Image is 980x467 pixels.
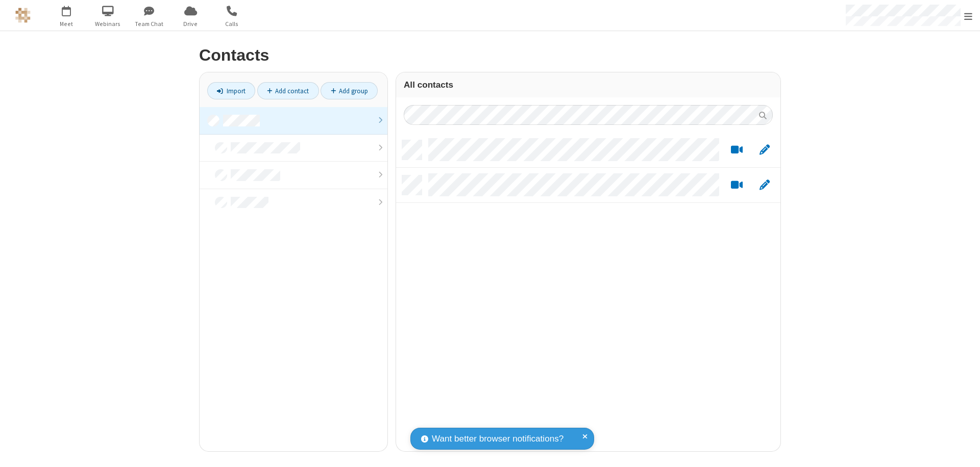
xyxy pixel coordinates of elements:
button: Edit [754,144,774,157]
span: Calls [213,19,251,29]
span: Team Chat [130,19,168,29]
h3: All contacts [404,80,773,90]
a: Add group [321,82,378,99]
div: grid [396,133,780,451]
button: Edit [754,179,774,192]
span: Meet [47,19,86,29]
a: Import [207,82,255,99]
img: QA Selenium DO NOT DELETE OR CHANGE [15,8,31,23]
span: Drive [171,19,210,29]
button: Start a video meeting [727,144,747,157]
button: Start a video meeting [727,179,747,192]
span: Want better browser notifications? [432,432,563,446]
a: Add contact [257,82,319,99]
h2: Contacts [199,46,781,64]
span: Webinars [89,19,127,29]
